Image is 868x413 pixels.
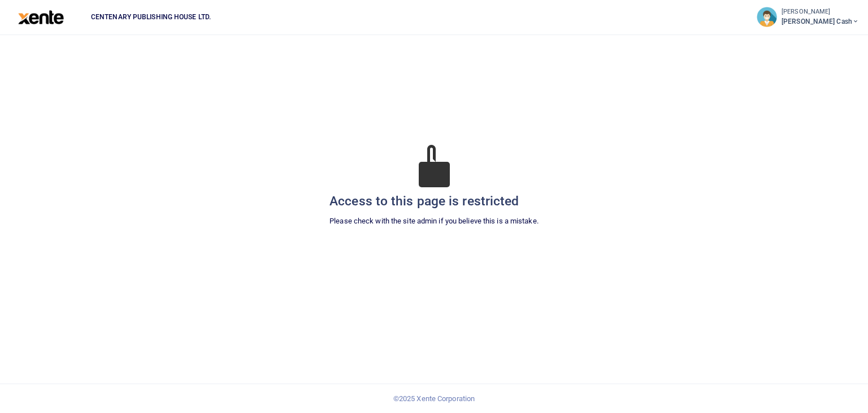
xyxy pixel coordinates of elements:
[86,12,215,22] span: CENTENARY PUBLISHING HOUSE LTD.
[18,12,64,21] a: logo-large logo-large
[757,7,859,27] a: profile-user [PERSON_NAME] [PERSON_NAME] Cash
[18,10,64,24] img: logo-large
[782,16,859,27] span: [PERSON_NAME] Cash
[782,7,859,17] small: [PERSON_NAME]
[329,216,539,227] p: Please check with the site admin if you believe this is a mistake.
[329,193,539,210] h3: Access to this page is restricted
[757,7,777,27] img: profile-user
